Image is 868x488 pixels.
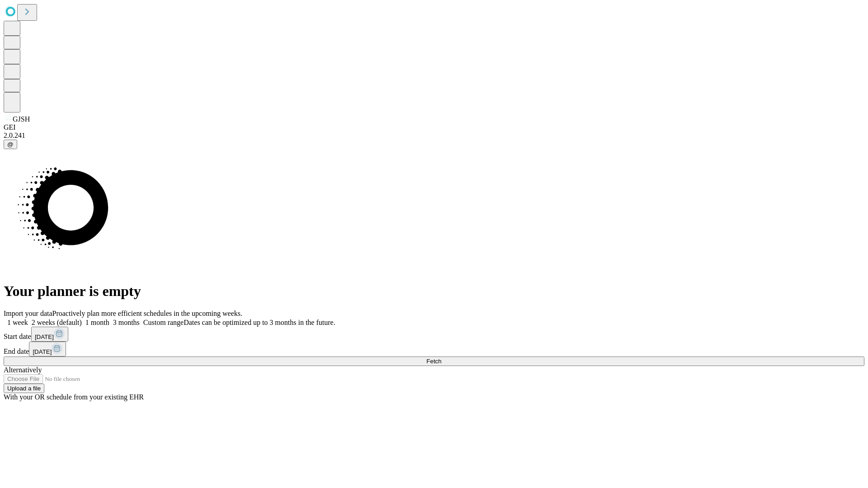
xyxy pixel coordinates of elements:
span: Import your data [4,310,52,317]
div: 2.0.241 [4,131,864,140]
span: With your OR schedule from your existing EHR [4,393,144,401]
span: 3 months [113,319,140,326]
div: End date [4,342,864,357]
span: Proactively plan more efficient schedules in the upcoming weeks. [52,310,242,317]
button: Upload a file [4,384,44,393]
span: 1 week [7,319,28,326]
button: [DATE] [29,342,66,357]
button: [DATE] [31,327,68,342]
span: [DATE] [35,333,54,340]
span: @ [7,141,14,148]
span: Custom range [143,319,184,326]
span: [DATE] [33,348,52,355]
span: 2 weeks (default) [32,319,82,326]
span: GJSH [13,115,30,123]
button: Fetch [4,357,864,366]
span: Alternatively [4,366,42,374]
span: 1 month [85,319,109,326]
div: Start date [4,327,864,342]
button: @ [4,140,17,149]
span: Fetch [426,358,441,365]
div: GEI [4,123,864,131]
span: Dates can be optimized up to 3 months in the future. [184,319,335,326]
h1: Your planner is empty [4,283,864,300]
